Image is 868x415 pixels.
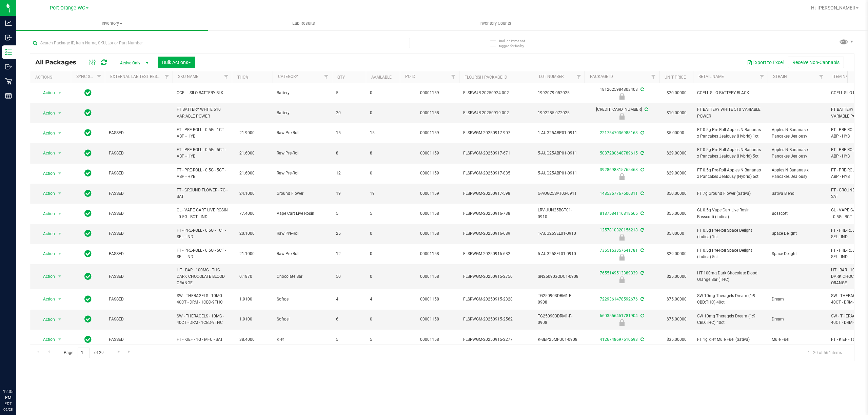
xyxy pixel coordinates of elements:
[370,110,396,116] span: 0
[639,167,644,172] span: Sync from Compliance System
[584,106,660,120] div: [CREDIT_CARD_NUMBER]
[84,189,92,198] span: In Sync
[697,336,764,343] span: FT 1g Kief Mule Fuel (Sativa)
[600,313,638,318] a: 6603556451781904
[600,271,638,275] a: 7655149513389339
[584,254,660,261] div: Newly Received
[277,90,328,96] span: Battery
[109,296,169,303] span: PASSED
[772,147,823,160] span: Apples N Bananas x Pancakes Jealousy
[697,247,764,260] span: FT 0.5g Pre-Roll Space Delight (Indica) 5ct
[448,71,459,83] a: Filter
[663,294,690,304] span: $75.00000
[5,20,12,26] inline-svg: Analytics
[538,190,580,197] span: G-AUG25SAT03-0911
[463,316,530,323] span: FLSRWGM-20250915-2562
[35,59,83,66] span: All Packages
[772,251,823,257] span: Space Delight
[697,293,764,306] span: SW 10mg Theragels Dream (1:9 CBD:THC) 40ct
[177,207,228,220] span: GL - VAPE CART LIVE ROSIN - 0.5G - BCT - IND
[773,74,787,79] a: Strain
[370,170,396,177] span: 0
[538,170,580,177] span: 5-AUG25ABP01-0911
[58,348,109,358] span: Page of 29
[84,128,92,138] span: In Sync
[663,88,690,98] span: $20.00000
[663,168,690,178] span: $29.00000
[420,297,439,302] a: 00001158
[463,110,530,116] span: FLSRWJR-20250919-002
[698,74,724,79] a: Retail Name
[772,210,823,217] span: Bosscotti
[277,210,328,217] span: Vape Cart Live Rosin
[56,335,64,344] span: select
[336,316,362,323] span: 6
[600,191,638,196] a: 1485367767606311
[124,348,134,357] a: Go to the last page
[109,230,169,237] span: PASSED
[584,93,660,100] div: Newly Received
[277,190,328,197] span: Ground Flower
[463,251,530,257] span: FLSRWGM-20250916-682
[236,335,258,345] span: 38.4000
[697,313,764,326] span: SW 10mg Theragels Dream (1:9 CBD:THC) 40ct
[584,234,660,241] div: Newly Received
[538,293,580,306] span: TG250903DRM1-F-0908
[236,189,258,199] span: 24.1000
[639,313,644,318] span: Sync from Compliance System
[663,209,690,219] span: $55.00000
[538,336,580,343] span: K-SEP25MFU01-0908
[84,249,92,258] span: In Sync
[639,248,644,253] span: Sync from Compliance System
[499,38,533,48] span: Include items not tagged for facility
[336,90,362,96] span: 5
[336,336,362,343] span: 5
[35,75,68,80] div: Actions
[283,20,324,26] span: Lab Results
[109,316,169,323] span: PASSED
[236,294,256,304] span: 1.9100
[463,150,530,157] span: FLSRWGM-20250917-671
[177,167,228,180] span: FT - PRE-ROLL - 0.5G - 5CT - ABP - HYB
[277,230,328,237] span: Raw Pre-Roll
[772,296,823,303] span: Dream
[336,110,362,116] span: 20
[177,336,228,343] span: FT - KIEF - 1G - MFU - SAT
[538,207,580,220] span: LRV-JUN25BCT01-0910
[56,128,64,138] span: select
[236,168,258,178] span: 21.6000
[5,92,12,99] inline-svg: Reports
[639,191,644,196] span: Sync from Compliance System
[277,251,328,257] span: Raw Pre-Roll
[161,71,173,83] a: Filter
[538,313,580,326] span: TG250903DRM1-F-0908
[236,148,258,158] span: 21.6000
[538,150,580,157] span: 5-AUG25ABP01-0911
[420,130,439,135] a: 00001159
[600,228,638,232] a: 1257810320156218
[639,87,644,92] span: Sync from Compliance System
[336,296,362,303] span: 4
[463,210,530,217] span: FLSRWGM-20250916-738
[538,273,580,280] span: SN250903ODC1-0908
[802,348,847,358] span: 1 - 20 of 564 items
[600,211,638,216] a: 8187584116818665
[78,348,90,358] input: 1
[420,317,439,321] a: 00001158
[277,296,328,303] span: Softgel
[644,107,648,112] span: Sync from Compliance System
[37,169,55,178] span: Action
[573,71,585,83] a: Filter
[336,273,362,280] span: 50
[37,88,55,98] span: Action
[370,190,396,197] span: 19
[277,110,328,116] span: Battery
[277,336,328,343] span: Kief
[236,249,258,259] span: 21.1000
[37,335,55,344] span: Action
[56,209,64,219] span: select
[56,108,64,118] span: select
[788,57,844,68] button: Receive Non-Cannabis
[84,314,92,324] span: In Sync
[463,296,530,303] span: FLSRWGM-20250915-2328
